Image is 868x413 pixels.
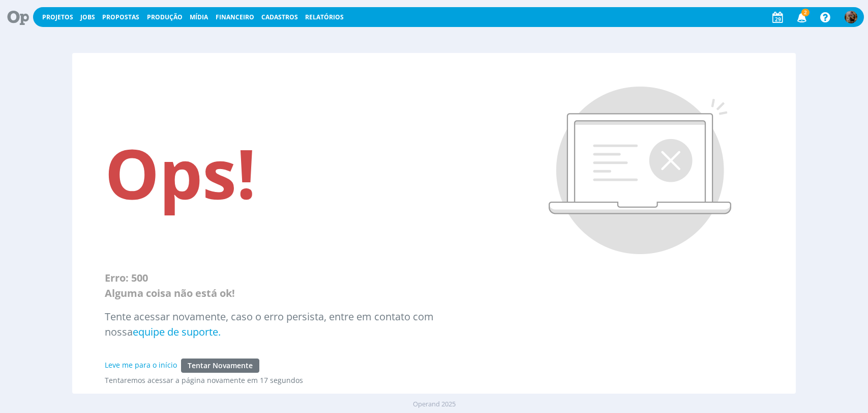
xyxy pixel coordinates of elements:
[181,359,259,373] button: Tentar Novamente
[187,13,211,21] button: Mídia
[548,86,733,256] img: Erro: 500
[105,301,488,340] div: Tente acessar novamente, caso o erro persista, entre em contato com nossa
[105,271,235,300] span: Erro: 500 Alguma coisa não está ok!
[190,13,208,21] a: Mídia
[77,13,98,21] button: Jobs
[844,8,858,26] button: A
[105,360,177,370] a: Leve me para o início
[801,9,810,16] span: 2
[39,13,76,21] button: Projetos
[216,13,254,21] a: Financeiro
[42,13,73,21] a: Projetos
[133,325,221,339] a: equipe de suporte.
[305,13,344,21] a: Relatórios
[144,13,186,21] button: Produção
[80,13,95,21] a: Jobs
[99,13,142,21] button: Propostas
[302,13,347,21] button: Relatórios
[845,11,857,23] img: A
[147,13,183,21] a: Produção
[102,13,139,21] span: Propostas
[258,13,301,21] button: Cadastros
[105,131,488,214] h1: Ops!
[213,13,257,21] button: Financeiro
[791,8,812,26] button: 2
[105,375,488,386] div: Tentaremos acessar a página novamente em 17 segundos
[261,13,298,21] span: Cadastros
